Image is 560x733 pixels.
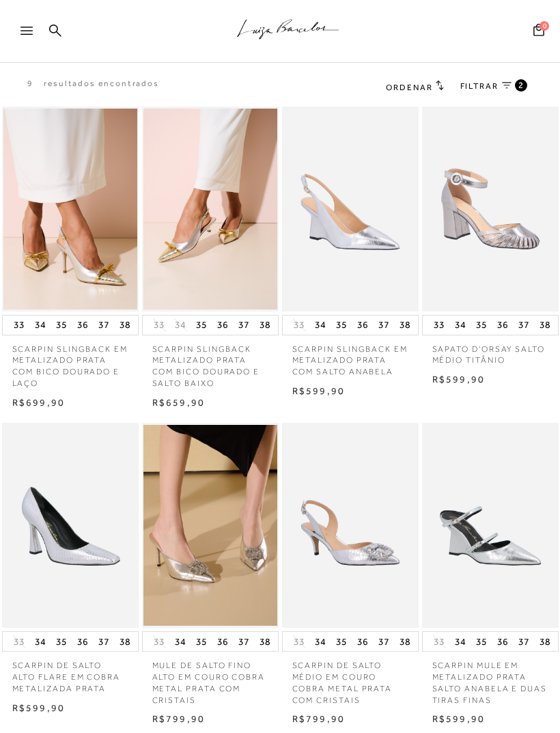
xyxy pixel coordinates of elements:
span: R$799,90 [152,713,206,724]
button: 39 [417,632,436,651]
button: 38 [395,316,415,335]
button: 38 [115,632,135,651]
a: SAPATO D'ORSAY SALTO MÉDIO TITÂNIO [422,335,559,367]
button: 34 [451,316,470,335]
button: 35 [472,632,491,651]
img: SCARPIN DE SALTO MÉDIO EM COURO COBRA METAL PRATA COM CRISTAIS [283,425,417,626]
button: 36 [493,316,512,335]
button: 36 [493,632,512,651]
button: 36 [73,316,92,335]
button: 38 [255,316,275,335]
button: 34 [171,318,190,331]
button: 34 [31,316,50,335]
button: 37 [94,632,113,651]
button: 38 [115,316,135,335]
button: 33 [10,316,29,335]
button: 36 [353,316,372,335]
span: Ordenar [386,83,432,92]
span: FILTRAR [460,81,499,92]
img: SAPATO D'ORSAY SALTO MÉDIO TITÂNIO [423,109,557,309]
img: SCARPIN SLINGBACK EM METALIZADO PRATA COM BICO DOURADO E LAÇO [3,109,137,309]
span: R$659,90 [152,397,206,408]
p: 9 [27,78,33,89]
button: 37 [94,316,113,335]
span: 2 [518,79,524,91]
span: R$799,90 [292,713,346,724]
a: MULE DE SALTO FINO ALTO EM COURO COBRA METAL PRATA COM CRISTAIS [142,652,279,706]
img: SCARPIN DE SALTO ALTO FLARE EM COBRA METALIZADA PRATA [3,425,137,626]
button: 35 [192,316,211,335]
button: 33 [10,635,29,648]
button: 33 [430,635,449,648]
button: 34 [451,632,470,651]
span: R$599,90 [432,374,486,385]
button: 33 [150,635,169,648]
button: 39 [137,316,156,335]
span: R$699,90 [12,397,66,408]
button: 36 [213,316,232,335]
a: SCARPIN SLINGBACK EM METALIZADO PRATA COM SALTO ANABELA [282,335,419,378]
button: 35 [192,632,211,651]
button: 35 [52,632,71,651]
button: 37 [234,316,253,335]
button: 35 [52,316,71,335]
button: 33 [290,318,309,331]
button: 35 [332,316,351,335]
a: SCARPIN SLINGBACK EM METALIZADO PRATA COM BICO DOURADO E LAÇO [2,335,139,389]
span: R$599,90 [12,702,66,713]
img: MULE DE SALTO FINO ALTO EM COURO COBRA METAL PRATA COM CRISTAIS [143,425,277,626]
span: R$599,90 [432,713,486,724]
button: 34 [311,632,330,651]
a: SCARPIN SLINGBACK METALIZADO PRATA COM BICO DOURADO E SALTO BAIXO [142,335,279,389]
button: 37 [374,632,393,651]
button: 36 [213,632,232,651]
a: SCARPIN DE SALTO ALTO FLARE EM COBRA METALIZADA PRATA [2,652,139,694]
button: 39 [277,632,296,651]
button: 37 [374,316,393,335]
img: SCARPIN MULE EM METALIZADO PRATA SALTO ANABELA E DUAS TIRAS FINAS [423,425,557,626]
button: 39 [137,632,156,651]
button: 0 [529,23,548,41]
span: R$599,90 [292,385,346,396]
button: 39 [417,316,436,335]
button: 38 [395,632,415,651]
button: 36 [73,632,92,651]
button: 39 [277,316,296,335]
img: SCARPIN SLINGBACK METALIZADO PRATA COM BICO DOURADO E SALTO BAIXO [143,109,277,309]
a: SCARPIN SLINGBACK EM METALIZADO PRATA COM SALTO ANABELA [283,109,417,309]
button: 33 [430,316,449,335]
button: 36 [353,632,372,651]
p: resultados encontrados [44,78,159,89]
button: 34 [171,632,190,651]
button: 33 [290,635,309,648]
button: 38 [535,632,555,651]
a: SCARPIN MULE EM METALIZADO PRATA SALTO ANABELA E DUAS TIRAS FINAS [422,652,559,706]
button: 34 [311,316,330,335]
button: 35 [332,632,351,651]
span: 0 [540,21,549,31]
a: SCARPIN DE SALTO MÉDIO EM COURO COBRA METAL PRATA COM CRISTAIS [282,652,419,706]
button: 35 [472,316,491,335]
button: 37 [234,632,253,651]
button: 34 [31,632,50,651]
button: 37 [514,316,533,335]
button: 38 [535,316,555,335]
button: 37 [514,632,533,651]
button: 38 [255,632,275,651]
button: 33 [150,318,169,331]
